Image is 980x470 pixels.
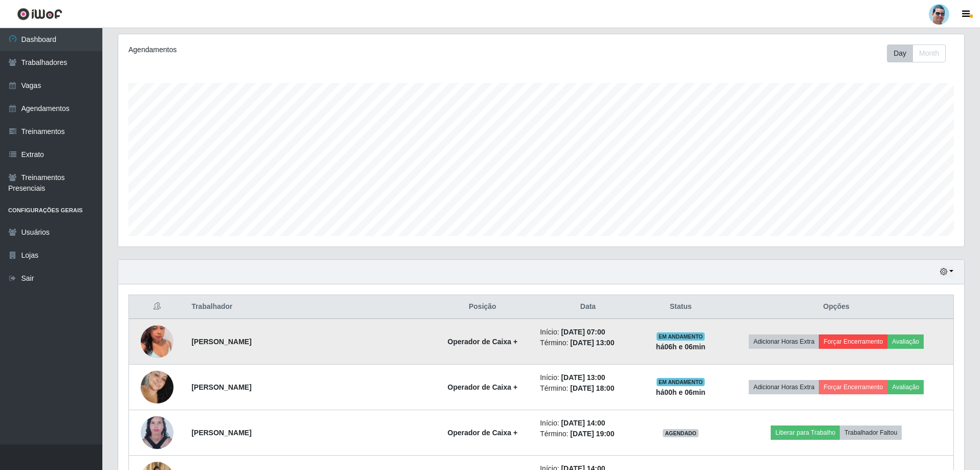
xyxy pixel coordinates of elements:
[749,380,819,394] button: Adicionar Horas Extra
[657,332,705,341] span: EM ANDAMENTO
[448,338,518,346] strong: Operador de Caixa +
[749,334,819,349] button: Adicionar Horas Extra
[540,383,636,394] li: Término:
[570,384,614,392] time: [DATE] 18:00
[448,383,518,391] strong: Operador de Caixa +
[570,339,614,347] time: [DATE] 13:00
[642,295,720,319] th: Status
[570,430,614,438] time: [DATE] 19:00
[657,378,705,386] span: EM ANDAMENTO
[191,429,251,437] strong: [PERSON_NAME]
[887,380,924,394] button: Avaliação
[141,411,173,455] img: 1728382310331.jpeg
[561,419,605,427] time: [DATE] 14:00
[17,8,62,20] img: CoreUI Logo
[540,338,636,348] li: Término:
[912,44,946,62] button: Month
[887,44,946,62] div: First group
[185,295,431,319] th: Trabalhador
[141,312,173,371] img: 1705542022444.jpeg
[656,343,706,351] strong: há 06 h e 06 min
[540,418,636,429] li: Início:
[561,373,605,382] time: [DATE] 13:00
[819,380,887,394] button: Forçar Encerramento
[540,372,636,383] li: Início:
[656,388,706,396] strong: há 00 h e 06 min
[840,426,902,440] button: Trabalhador Faltou
[141,362,173,412] img: 1750087788307.jpeg
[534,295,642,319] th: Data
[887,44,913,62] button: Day
[431,295,534,319] th: Posição
[540,327,636,338] li: Início:
[887,334,924,349] button: Avaliação
[448,429,518,437] strong: Operador de Caixa +
[191,383,251,391] strong: [PERSON_NAME]
[191,338,251,346] strong: [PERSON_NAME]
[719,295,953,319] th: Opções
[819,334,887,349] button: Forçar Encerramento
[128,44,464,55] div: Agendamentos
[771,426,840,440] button: Liberar para Trabalho
[540,429,636,439] li: Término:
[663,429,699,437] span: AGENDADO
[561,328,605,336] time: [DATE] 07:00
[887,44,954,62] div: Toolbar with button groups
